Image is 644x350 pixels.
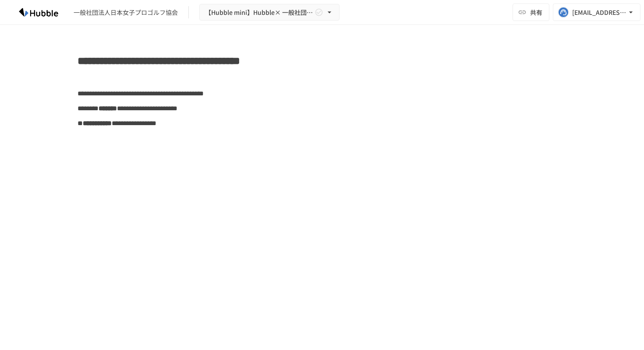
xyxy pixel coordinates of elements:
[513,3,549,21] button: 共有
[530,7,542,17] span: 共有
[205,7,313,18] span: 【Hubble mini】Hubble× 一般社団法人日本女子プロゴルフ協会 オンボーディングプロジェクト
[572,7,626,18] div: [EMAIL_ADDRESS][DOMAIN_NAME]
[199,4,340,21] button: 【Hubble mini】Hubble× 一般社団法人日本女子プロゴルフ協会 オンボーディングプロジェクト
[74,8,178,17] div: 一般社団法人日本女子プロゴルフ協会
[11,5,67,19] img: HzDRNkGCf7KYO4GfwKnzITak6oVsp5RHeZBEM1dQFiQ
[553,3,640,21] button: [EMAIL_ADDRESS][DOMAIN_NAME]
